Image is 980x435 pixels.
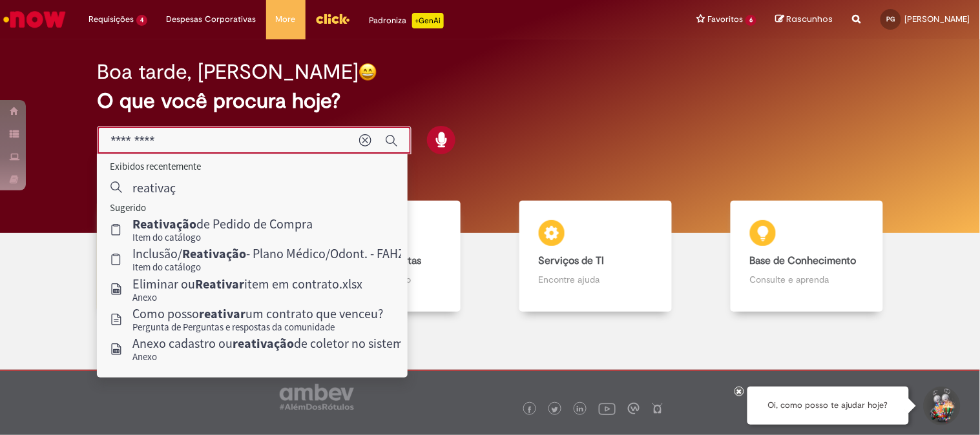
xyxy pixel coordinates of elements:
a: Base de Conhecimento Consulte e aprenda [701,201,912,312]
img: logo_footer_facebook.png [526,407,533,413]
span: PG [887,15,895,23]
p: Encontre ajuda [539,273,652,286]
img: logo_footer_youtube.png [599,400,616,417]
img: ServiceNow [1,6,68,32]
a: Rascunhos [776,14,833,26]
span: More [276,13,296,26]
h2: Boa tarde, [PERSON_NAME] [97,61,359,83]
span: Rascunhos [787,13,833,25]
span: [PERSON_NAME] [905,14,970,25]
a: Tirar dúvidas Tirar dúvidas com Lupi Assist e Gen Ai [68,201,279,312]
img: logo_footer_linkedin.png [577,406,583,414]
button: Iniciar Conversa de Suporte [922,387,961,425]
img: logo_footer_naosei.png [652,403,663,414]
img: logo_footer_ambev_rotulo_gray.png [280,384,354,410]
p: +GenAi [412,13,444,28]
h2: O que você procura hoje? [97,90,882,112]
img: happy-face.png [359,63,377,81]
img: logo_footer_twitter.png [552,407,558,413]
p: Consulte e aprenda [750,273,864,286]
img: click_logo_yellow_360x200.png [315,9,350,28]
span: Despesas Corporativas [167,13,256,26]
b: Base de Conhecimento [750,254,857,267]
img: logo_footer_workplace.png [628,403,640,414]
b: Serviços de TI [539,254,605,267]
div: Oi, como posso te ajudar hoje? [747,387,909,425]
span: Requisições [89,13,134,26]
span: Favoritos [707,13,743,26]
div: Padroniza [370,13,444,28]
span: 4 [136,15,147,26]
span: 6 [745,15,756,26]
a: Serviços de TI Encontre ajuda [490,201,702,312]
